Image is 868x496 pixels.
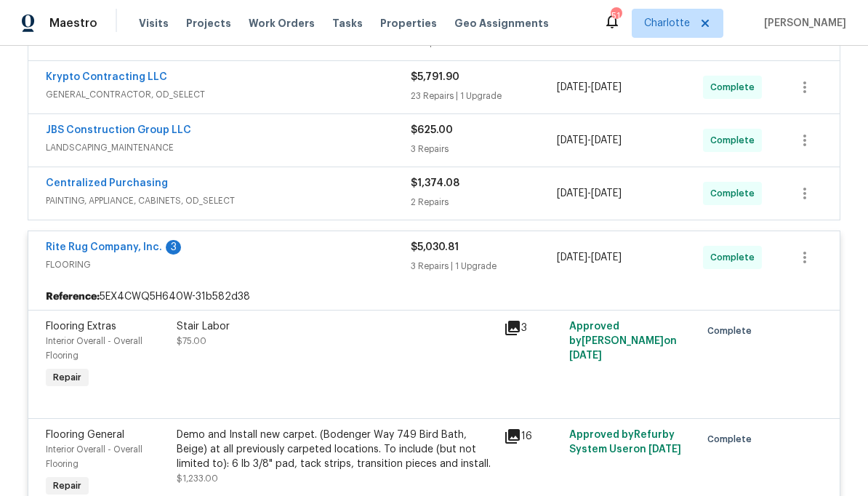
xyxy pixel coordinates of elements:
span: Complete [707,324,758,338]
span: FLOORING [46,257,411,272]
div: Stair Labor [177,319,495,334]
span: $625.00 [411,125,453,135]
span: Properties [380,16,437,31]
span: $5,030.81 [411,242,459,252]
span: LANDSCAPING_MAINTENANCE [46,140,411,155]
span: [DATE] [648,444,681,455]
div: 3 [166,240,181,255]
span: [PERSON_NAME] [758,16,846,31]
span: GENERAL_CONTRACTOR, OD_SELECT [46,87,411,102]
span: Approved by [PERSON_NAME] on [569,321,677,361]
span: - [557,186,622,201]
span: Complete [710,186,760,201]
span: $75.00 [177,337,206,345]
span: Interior Overall - Overall Flooring [46,445,142,468]
a: Rite Rug Company, Inc. [46,242,162,252]
span: - [557,250,622,265]
div: Demo and Install new carpet. (Bodenger Way 749 Bird Bath, Beige) at all previously carpeted locat... [177,428,495,471]
span: - [557,80,622,95]
span: [DATE] [591,82,622,92]
b: Reference: [46,289,100,304]
div: 3 Repairs | 1 Upgrade [411,259,557,273]
span: Tasks [332,18,363,28]
span: [DATE] [557,188,587,199]
a: JBS Construction Group LLC [46,125,191,135]
div: 3 Repairs [411,142,557,156]
div: 5EX4CWQ5H640W-31b582d38 [28,284,840,310]
span: [DATE] [591,252,622,263]
div: 3 [504,319,560,337]
span: [DATE] [591,188,622,199]
span: Repair [47,479,87,493]
span: Charlotte [644,16,690,31]
span: Interior Overall - Overall Flooring [46,337,142,360]
span: Maestro [49,16,97,31]
span: Repair [47,370,87,385]
span: - [557,133,622,148]
span: Complete [710,133,760,148]
div: 51 [611,9,621,23]
span: [DATE] [557,135,587,145]
div: 2 Repairs [411,195,557,209]
span: Flooring Extras [46,321,116,332]
span: Work Orders [249,16,315,31]
span: PAINTING, APPLIANCE, CABINETS, OD_SELECT [46,193,411,208]
div: 23 Repairs | 1 Upgrade [411,89,557,103]
span: $1,374.08 [411,178,459,188]
a: Krypto Contracting LLC [46,72,167,82]
span: $1,233.00 [177,474,218,483]
span: Geo Assignments [454,16,549,31]
span: [DATE] [557,252,587,263]
span: [DATE] [569,351,602,361]
span: Complete [710,80,760,95]
span: [DATE] [557,82,587,92]
span: [DATE] [591,135,622,145]
div: 16 [504,428,560,445]
span: Projects [186,16,231,31]
a: Centralized Purchasing [46,178,168,188]
span: Flooring General [46,430,124,440]
span: Approved by Refurby System User on [569,430,681,455]
span: Visits [139,16,169,31]
span: Complete [707,432,758,447]
span: $5,791.90 [411,72,459,82]
span: Complete [710,250,760,265]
